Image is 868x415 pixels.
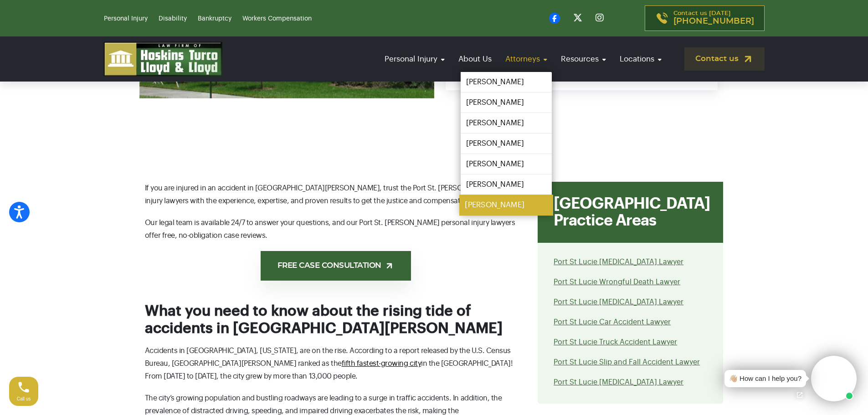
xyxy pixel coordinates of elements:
[145,344,527,383] p: Accidents in [GEOGRAPHIC_DATA], [US_STATE], are on the rise. According to a report released by th...
[554,379,683,386] a: Port St Lucie [MEDICAL_DATA] Lawyer
[554,258,683,266] a: Port St Lucie [MEDICAL_DATA] Lawyer
[461,72,552,92] a: [PERSON_NAME]
[242,15,312,22] a: Workers Compensation
[673,10,754,26] p: Contact us [DATE]
[159,15,187,22] a: Disability
[684,47,765,71] a: Contact us
[104,42,222,76] img: logo
[461,113,552,133] a: [PERSON_NAME]
[554,359,700,366] a: Port St Lucie Slip and Fall Accident Lawyer
[461,133,552,154] a: [PERSON_NAME]
[615,46,666,72] a: Locations
[461,154,552,174] a: [PERSON_NAME]
[342,360,421,367] a: fifth fastest-growing city
[729,374,801,384] div: 👋🏼 How can I help you?
[198,15,231,22] a: Bankruptcy
[554,338,677,346] a: Port St Lucie Truck Accident Lawyer
[145,216,527,242] p: Our legal team is available 24/7 to answer your questions, and our Port St. [PERSON_NAME] persona...
[454,46,496,72] a: About Us
[790,385,809,405] a: Open chat
[554,318,671,326] a: Port St Lucie Car Accident Lawyer
[17,396,31,401] span: Call us
[385,261,394,271] img: arrow-up-right-light.svg
[461,174,552,195] a: [PERSON_NAME]
[461,92,552,113] a: [PERSON_NAME]
[459,195,553,215] a: [PERSON_NAME]
[554,278,680,286] a: Port St Lucie Wrongful Death Lawyer
[673,17,754,26] span: [PHONE_NUMBER]
[261,251,411,281] a: FREE CASE CONSULTATION
[554,298,683,306] a: Port St Lucie [MEDICAL_DATA] Lawyer
[145,302,527,338] h2: What you need to know about the rising tide of accidents in [GEOGRAPHIC_DATA][PERSON_NAME]
[556,46,611,72] a: Resources
[538,182,723,243] div: [GEOGRAPHIC_DATA] Practice Areas
[145,182,527,207] p: If you are injured in an accident in [GEOGRAPHIC_DATA][PERSON_NAME], trust the Port St. [PERSON_N...
[501,46,552,72] a: Attorneys
[645,5,765,31] a: Contact us [DATE][PHONE_NUMBER]
[104,15,148,22] a: Personal Injury
[380,46,449,72] a: Personal Injury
